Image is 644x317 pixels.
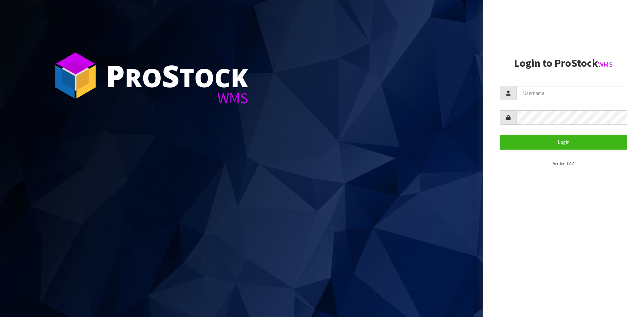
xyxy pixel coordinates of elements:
[500,135,627,149] button: Login
[553,161,574,166] small: Version 1.0.0
[50,50,101,101] img: ProStock Cube
[106,60,248,91] div: ro tock
[162,55,179,96] span: S
[517,86,627,100] input: Username
[106,91,248,106] div: WMS
[106,55,125,96] span: P
[598,60,613,69] small: WMS
[500,57,627,69] h2: Login to ProStock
